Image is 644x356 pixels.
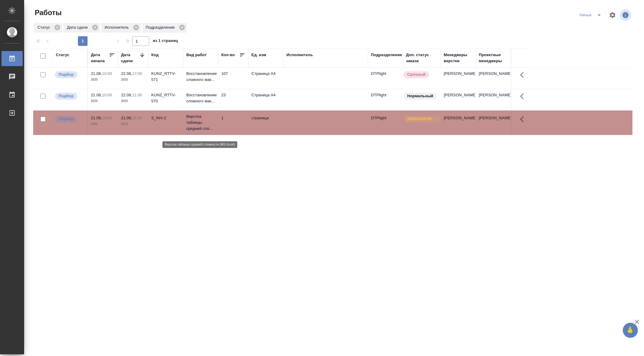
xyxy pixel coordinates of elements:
[121,93,132,97] p: 22.08,
[146,24,177,30] p: Подразделение
[476,112,511,133] td: [PERSON_NAME]
[105,24,131,30] p: Исполнитель
[121,98,145,104] p: 2025
[186,71,215,83] p: Восстановление сложного мак...
[91,121,115,127] p: 2025
[132,116,142,120] p: 16:45
[101,23,141,33] div: Исполнитель
[444,92,473,98] p: [PERSON_NAME]
[623,323,638,338] button: 🙏
[476,89,511,110] td: [PERSON_NAME]
[371,52,402,58] div: Подразделение
[479,52,508,64] div: Проектные менеджеры
[444,52,473,64] div: Менеджеры верстки
[37,24,52,30] p: Статус
[54,92,84,100] div: Можно подбирать исполнителей
[218,112,248,133] td: 1
[407,72,425,78] p: Срочный
[121,52,139,64] div: Дата сдачи
[142,23,187,33] div: Подразделение
[252,52,266,58] div: Ед. изм
[186,114,215,132] p: Верстка таблицы средней сло...
[91,52,109,64] div: Дата начала
[151,71,180,83] div: KUNZ_RTTV-571
[151,52,159,58] div: Код
[59,116,74,122] p: Подбор
[54,71,84,79] div: Можно подбирать исполнителей
[91,116,102,120] p: 21.08,
[407,116,437,122] p: [DEMOGRAPHIC_DATA]
[59,72,74,78] p: Подбор
[625,324,636,337] span: 🙏
[476,68,511,89] td: [PERSON_NAME]
[578,10,605,20] div: split button
[91,98,115,104] p: 2025
[605,8,620,22] span: Настроить таблицу
[56,52,69,58] div: Статус
[59,93,74,99] p: Подбор
[368,112,403,133] td: DTPlight
[218,89,248,110] td: 23
[248,89,284,110] td: Страница А4
[151,92,180,104] div: KUNZ_RTTV-570
[63,23,100,33] div: Дата сдачи
[54,115,84,123] div: Можно подбирать исполнителей
[368,89,403,110] td: DTPlight
[34,23,62,33] div: Статус
[368,68,403,89] td: DTPlight
[517,89,531,104] button: Здесь прячутся важные кнопки
[407,93,433,99] p: Нормальный
[444,71,473,77] p: [PERSON_NAME]
[218,68,248,89] td: 107
[121,116,132,120] p: 21.08,
[248,68,284,89] td: Страница А4
[121,71,132,76] p: 22.08,
[132,71,142,76] p: 17:00
[102,71,112,76] p: 10:00
[406,52,438,64] div: Доп. статус заказа
[121,121,145,127] p: 2025
[91,93,102,97] p: 21.08,
[91,77,115,83] p: 2025
[517,68,531,82] button: Здесь прячутся важные кнопки
[287,52,313,58] div: Исполнитель
[186,52,207,58] div: Вид работ
[248,112,284,133] td: страница
[132,93,142,97] p: 11:00
[121,77,145,83] p: 2025
[91,71,102,76] p: 21.08,
[102,116,112,120] p: 16:00
[67,24,90,30] p: Дата сдачи
[444,115,473,121] p: [PERSON_NAME]
[153,37,178,46] span: из 1 страниц
[517,112,531,127] button: Здесь прячутся важные кнопки
[102,93,112,97] p: 10:00
[33,8,62,18] span: Работы
[186,92,215,104] p: Восстановление сложного мак...
[151,115,180,121] div: S_NIV-2
[221,52,235,58] div: Кол-во
[620,9,633,21] span: Посмотреть информацию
